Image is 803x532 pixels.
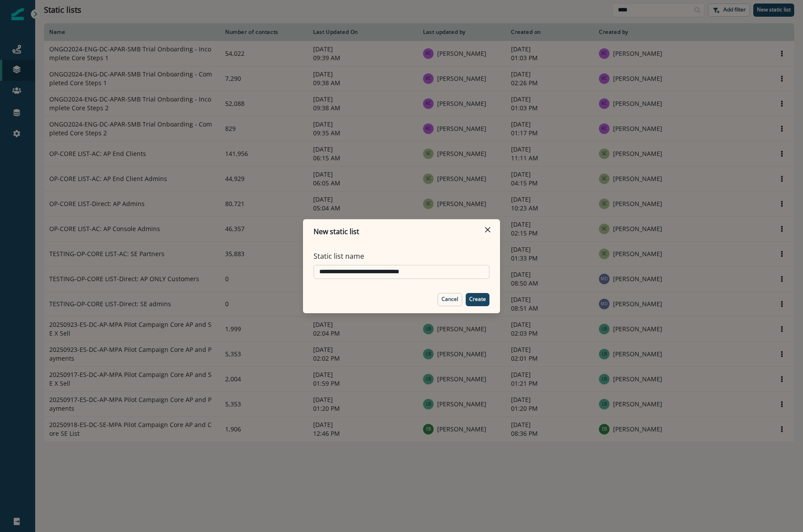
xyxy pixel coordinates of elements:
[314,251,364,261] p: Static list name
[438,293,462,306] button: Cancel
[469,296,486,302] p: Create
[442,296,458,302] p: Cancel
[314,226,359,237] p: New static list
[466,293,489,306] button: Create
[481,223,495,237] button: Close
